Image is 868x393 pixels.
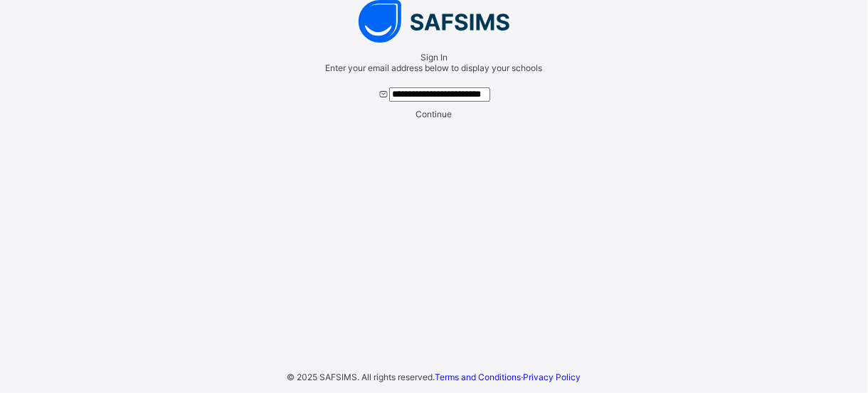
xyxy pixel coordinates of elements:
span: Continue [416,109,452,119]
span: Enter your email address below to display your schools [326,63,543,73]
span: · [435,372,581,382]
span: Sign In [420,52,448,63]
a: Privacy Policy [524,372,581,382]
span: © 2025 SAFSIMS. All rights reserved. [287,372,435,382]
a: Terms and Conditions [435,372,522,382]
